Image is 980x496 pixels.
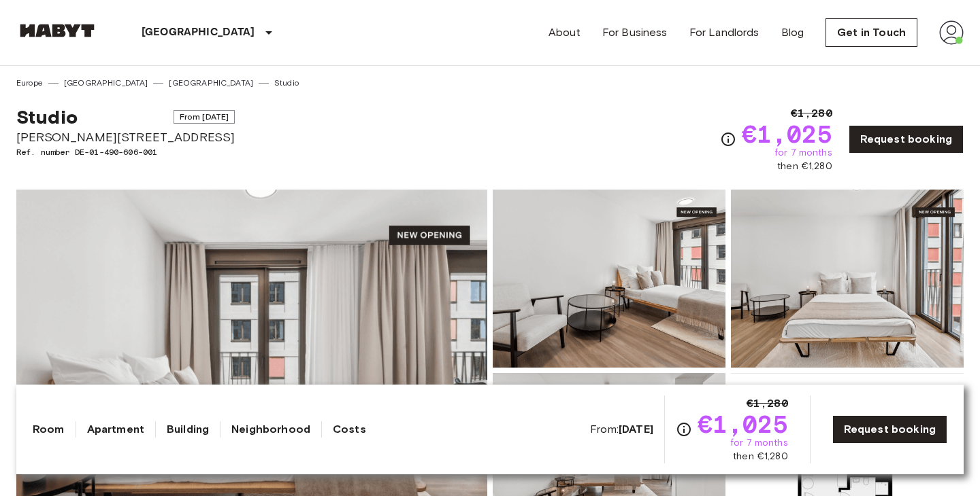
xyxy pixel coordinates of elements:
svg: Check cost overview for full price breakdown. Please note that discounts apply to new joiners onl... [720,131,736,147]
a: About [549,24,581,41]
a: [GEOGRAPHIC_DATA] [169,77,253,89]
a: For Landlords [689,24,759,41]
a: Blog [781,24,804,41]
span: €1,280 [791,105,832,122]
a: Get in Touch [826,18,917,47]
a: For Business [602,24,668,41]
span: Studio [16,105,78,128]
a: Costs [333,421,366,438]
a: Request booking [832,415,947,444]
span: then €1,280 [777,160,832,173]
b: [DATE] [619,423,653,436]
a: Studio [274,77,299,89]
span: €1,280 [747,395,788,412]
span: then €1,280 [733,450,788,463]
span: €1,025 [698,412,788,436]
p: [GEOGRAPHIC_DATA] [142,24,255,41]
img: Picture of unit DE-01-490-606-001 [493,190,725,368]
span: From: [590,422,653,437]
a: Neighborhood [231,421,310,438]
svg: Check cost overview for full price breakdown. Please note that discounts apply to new joiners onl... [676,421,692,438]
span: for 7 months [774,146,832,160]
span: [PERSON_NAME][STREET_ADDRESS] [16,128,235,146]
a: Request booking [849,125,964,154]
img: avatar [939,20,964,45]
a: Europe [16,77,43,89]
span: €1,025 [742,122,832,146]
a: Apartment [87,421,144,438]
span: for 7 months [730,436,788,450]
a: [GEOGRAPHIC_DATA] [64,77,148,89]
a: Building [167,421,209,438]
img: Picture of unit DE-01-490-606-001 [731,190,964,368]
img: Habyt [16,24,98,37]
span: Ref. number DE-01-490-606-001 [16,146,235,158]
span: From [DATE] [174,110,235,124]
a: Room [33,421,65,438]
